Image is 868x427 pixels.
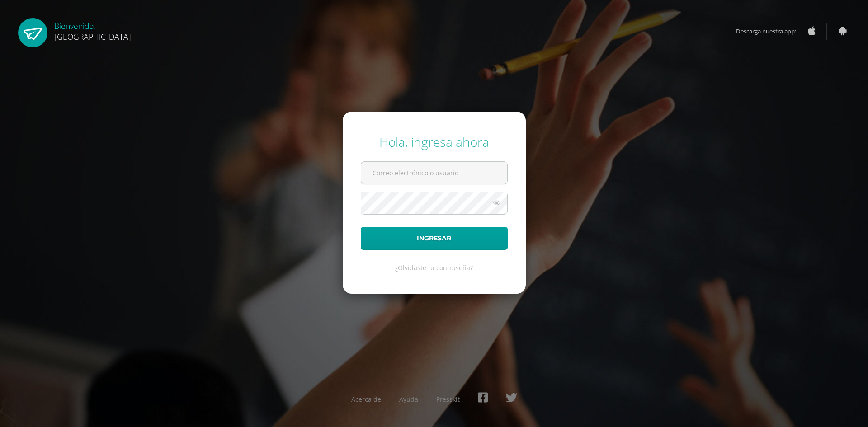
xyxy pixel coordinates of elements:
[54,18,131,42] div: Bienvenido,
[361,133,508,150] div: Hola, ingresa ahora
[399,395,418,404] a: Ayuda
[736,23,805,40] span: Descarga nuestra app:
[436,395,460,404] a: Presskit
[361,162,507,184] input: Correo electrónico o usuario
[395,263,473,272] a: ¿Olvidaste tu contraseña?
[54,31,131,42] span: [GEOGRAPHIC_DATA]
[361,227,508,250] button: Ingresar
[351,395,381,404] a: Acerca de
